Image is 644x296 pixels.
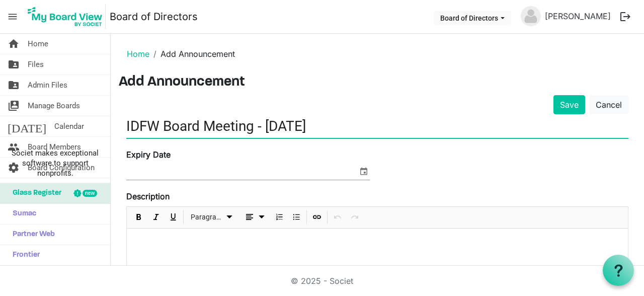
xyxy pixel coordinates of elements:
[271,207,288,228] div: Numbered List
[8,204,36,224] span: Sumac
[28,34,48,54] span: Home
[127,49,149,59] a: Home
[187,211,237,224] button: Paragraph dropdownbutton
[288,207,305,228] div: Bulleted List
[54,116,84,136] span: Calendar
[28,96,80,116] span: Manage Boards
[589,95,628,114] a: Cancel
[308,207,326,228] div: Insert Link
[5,148,106,178] span: Societ makes exceptional software to support nonprofits.
[191,211,223,224] span: Paragraph
[358,165,370,178] span: select
[8,116,46,136] span: [DATE]
[110,7,198,27] a: Board of Directors
[149,48,235,60] li: Add Announcement
[310,211,324,224] button: Insert Link
[541,6,615,26] a: [PERSON_NAME]
[8,183,61,203] span: Glass Register
[521,6,541,26] img: no-profile-picture.svg
[83,190,97,197] div: new
[615,6,636,27] button: logout
[8,75,20,95] span: folder_shared
[273,211,286,224] button: Numbered List
[3,7,22,26] span: menu
[8,137,20,157] span: people
[291,276,353,286] a: © 2025 - Societ
[167,211,180,224] button: Underline
[130,207,147,228] div: Bold
[149,211,163,224] button: Italic
[28,75,67,95] span: Admin Files
[25,4,106,29] img: My Board View Logo
[126,114,628,138] input: Title
[25,4,110,29] a: My Board View Logo
[290,211,303,224] button: Bulleted List
[28,137,81,157] span: Board Members
[126,190,170,202] label: Description
[240,211,269,224] button: dropdownbutton
[553,95,585,114] button: Save
[8,245,40,265] span: Frontier
[8,34,20,54] span: home
[165,207,182,228] div: Underline
[132,211,146,224] button: Bold
[8,225,55,245] span: Partner Web
[147,207,165,228] div: Italic
[8,54,20,75] span: folder_shared
[119,74,636,91] h3: Add Announcement
[28,54,44,75] span: Files
[238,207,271,228] div: Alignments
[8,96,20,116] span: switch_account
[126,149,171,161] label: Expiry Date
[185,207,238,228] div: Formats
[434,11,511,25] button: Board of Directors dropdownbutton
